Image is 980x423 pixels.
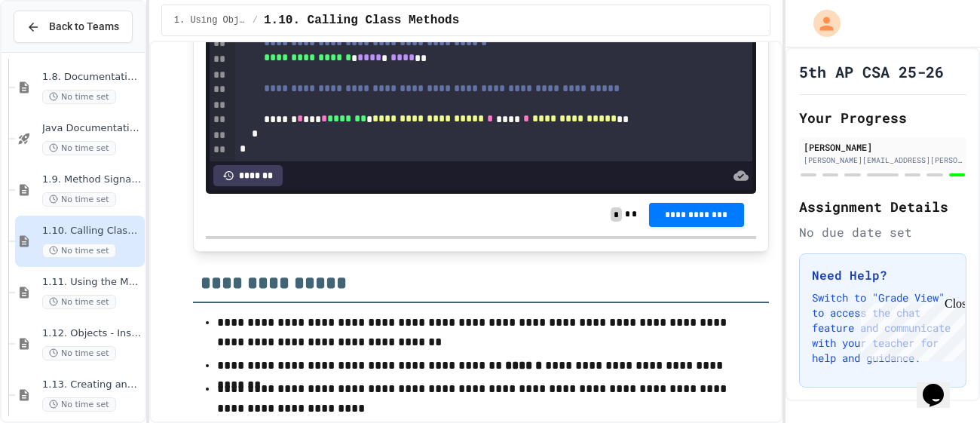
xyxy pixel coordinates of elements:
[42,397,116,412] span: No time set
[6,6,104,96] div: Chat with us now!Close
[804,140,962,154] div: [PERSON_NAME]
[42,225,142,238] span: 1.10. Calling Class Methods
[812,266,954,284] h3: Need Help?
[42,192,116,207] span: No time set
[812,290,954,366] p: Switch to "Grade View" to access the chat feature and communicate with your teacher for help and ...
[253,14,258,26] span: /
[42,173,142,186] span: 1.9. Method Signatures
[42,379,142,391] span: 1.13. Creating and Initializing Objects: Constructors
[42,276,142,289] span: 1.11. Using the Math Class
[264,11,459,29] span: 1.10. Calling Class Methods
[917,363,965,408] iframe: chat widget
[174,14,247,26] span: 1. Using Objects and Methods
[42,295,116,309] span: No time set
[42,327,142,340] span: 1.12. Objects - Instances of Classes
[799,61,944,82] h1: 5th AP CSA 25-26
[799,107,966,128] h2: Your Progress
[42,122,142,135] span: Java Documentation with Comments - Topic 1.8
[42,346,116,360] span: No time set
[49,19,119,35] span: Back to Teams
[799,223,966,241] div: No due date set
[42,90,116,104] span: No time set
[804,155,962,166] div: [PERSON_NAME][EMAIL_ADDRESS][PERSON_NAME][DOMAIN_NAME]
[42,141,116,155] span: No time set
[42,244,116,258] span: No time set
[798,6,844,41] div: My Account
[42,71,142,84] span: 1.8. Documentation with Comments and Preconditions
[14,11,133,43] button: Back to Teams
[799,196,966,217] h2: Assignment Details
[855,297,965,361] iframe: chat widget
